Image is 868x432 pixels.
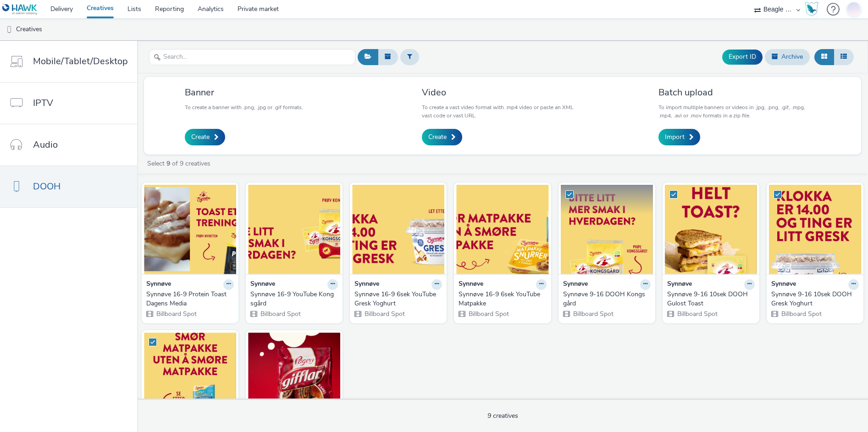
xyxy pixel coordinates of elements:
span: Billboard Spot [780,310,822,318]
span: Billboard Spot [260,310,301,318]
span: DOOH [33,180,61,193]
a: Synnøve 16-9 YouTube Kongsgård [250,290,338,309]
p: To create a vast video format with .mp4 video or paste an XML vast code or vast URL. [422,103,584,120]
span: Billboard Spot [155,310,197,318]
p: To import multiple banners or videos in .jpg, .png, .gif, .mpg, .mp4, .avi or .mov formats in a z... [658,103,820,120]
span: Create [428,133,447,142]
img: undefined Logo [2,4,38,15]
strong: Synnøve [563,279,588,290]
a: Synnøve 16-9 6sek YouTube Gresk Yoghurt [354,290,442,309]
h3: Video [422,86,584,99]
p: To create a banner with .png, .jpg or .gif formats. [185,103,303,111]
button: Table [834,49,854,65]
div: Synnøve 16-9 6sek YouTube Gresk Yoghurt [354,290,438,309]
a: Synnøve 9-16 10sek DOOH Gresk Yoghurt [771,290,859,309]
span: 9 creatives [487,411,518,420]
h3: Banner [185,86,303,99]
span: Billboard Spot [572,310,614,318]
a: Synnøve 9-16 DOOH Kongsgård [563,290,651,309]
a: Create [185,129,225,145]
img: Synnøve 16-9 6sek YouTube Gresk Yoghurt visual [352,185,444,274]
span: Billboard Spot [364,310,405,318]
img: Synnøve 9-16 DOOH Kongsgård visual [561,185,653,274]
button: Grid [814,49,834,65]
strong: Synnøve [354,279,379,290]
span: Billboard Spot [676,310,718,318]
button: Archive [765,49,810,65]
span: IPTV [33,96,53,110]
span: Create [191,133,210,142]
div: Synnøve 9-16 DOOH Kongsgård [563,290,647,309]
h3: Batch upload [658,86,820,99]
span: Import [665,133,685,142]
img: dooh [5,25,14,34]
img: Jonas Bruzga [847,0,861,17]
div: Synnøve 9-16 10sek DOOH Gulost Toast [667,290,751,309]
div: Synnøve 9-16 10sek DOOH Gresk Yoghurt [771,290,855,309]
img: Synnøve 16-9 Protein Toast Dagens Media visual [144,185,236,274]
img: Synnøve 9-16 10sek DOOH Gulost Toast visual [665,185,757,274]
img: Synnøve 16-9 YouTube Kongsgård visual [248,185,340,274]
input: Search... [149,49,355,65]
a: Synnøve 16-9 6sek YouTube Matpakke [459,290,546,309]
a: Synnøve 9-16 10sek DOOH Gulost Toast [667,290,755,309]
a: Select of 9 creatives [146,159,214,168]
img: Synnøve 16-9 6sek YouTube Matpakke visual [456,185,548,274]
strong: Synnøve [250,279,275,290]
div: Synnøve 16-9 YouTube Kongsgård [250,290,334,309]
strong: Synnøve [459,279,483,290]
strong: Synnøve [146,279,171,290]
img: test visual [248,332,340,422]
img: Synnøve 9-16 10sek DOOH Gresk Yoghurt visual [769,185,861,274]
strong: 9 [166,159,170,168]
img: Hawk Academy [805,2,818,17]
img: Synnøve 9-16 10sek DOOH Matpakke visual [144,332,236,422]
strong: Synnøve [667,279,692,290]
a: Hawk Academy [805,2,822,17]
div: Synnøve 16-9 Protein Toast Dagens Media [146,290,230,309]
a: Import [658,129,700,145]
a: Synnøve 16-9 Protein Toast Dagens Media [146,290,234,309]
span: Mobile/Tablet/Desktop [33,55,128,68]
button: Export ID [722,50,763,64]
div: Synnøve 16-9 6sek YouTube Matpakke [459,290,542,309]
strong: Synnøve [771,279,796,290]
span: Billboard Spot [468,310,509,318]
span: Audio [33,138,58,151]
a: Create [422,129,462,145]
